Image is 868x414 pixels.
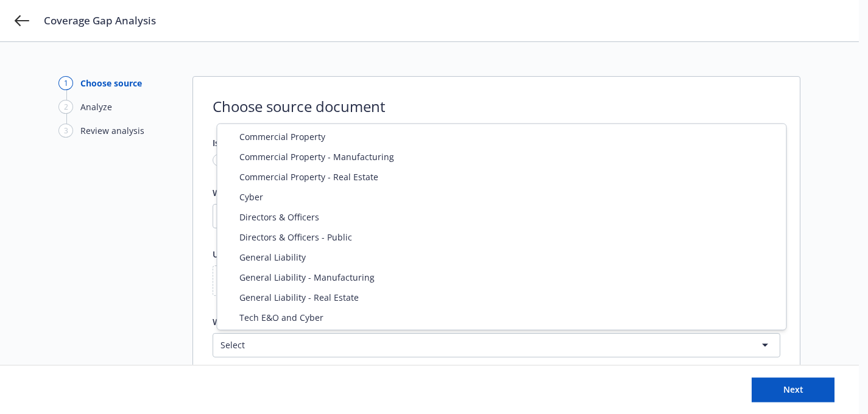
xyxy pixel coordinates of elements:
span: Commercial Property - Manufacturing [239,150,394,163]
span: Tech E&O and Cyber [239,311,323,324]
span: General Liability - Manufacturing [239,271,375,284]
span: Commercial Property - Real Estate [239,170,378,183]
span: General Liability - Real Estate [239,291,359,304]
span: Next [783,384,803,395]
span: Directors & Officers [239,211,319,223]
span: Cyber [239,191,263,203]
span: General Liability [239,251,306,264]
span: Commercial Property [239,130,325,143]
span: Directors & Officers - Public [239,231,352,244]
